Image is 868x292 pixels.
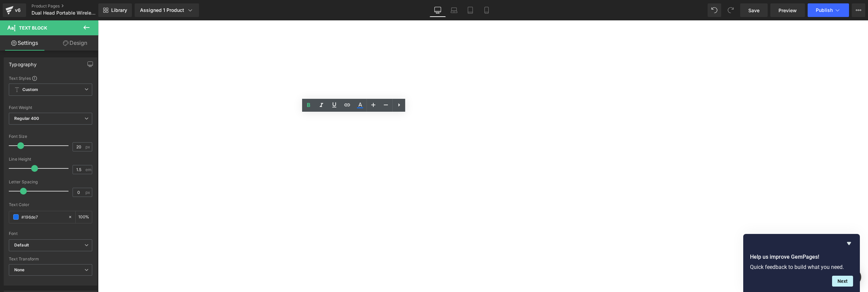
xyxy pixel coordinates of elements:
[85,167,91,172] span: em
[750,253,853,261] h2: Help us improve GemPages!
[750,264,853,270] p: Quick feedback to build what you need.
[14,242,29,248] i: Default
[462,3,478,17] a: Tablet
[9,134,92,139] div: Font Size
[9,157,92,162] div: Line Height
[9,180,92,184] div: Letter Spacing
[478,3,495,17] a: Mobile
[19,25,47,31] span: Text Block
[845,239,853,248] button: Hide survey
[140,7,194,14] div: Assigned 1 Product
[22,87,38,93] b: Custom
[852,3,865,17] button: More
[708,3,721,17] button: Undo
[32,10,97,16] span: Dual Head Portable Wireless Probe Color Doppler Ultrasound Scanner
[98,3,132,17] a: New Library
[9,231,92,236] div: Font
[430,3,446,17] a: Desktop
[816,7,833,13] span: Publish
[51,35,100,51] a: Design
[85,145,91,149] span: px
[770,3,805,17] a: Preview
[9,58,37,67] div: Typography
[32,3,110,9] a: Product Pages
[21,213,65,221] input: Color
[14,6,22,15] div: v6
[446,3,462,17] a: Laptop
[724,3,737,17] button: Redo
[111,7,127,13] span: Library
[85,190,91,195] span: px
[14,116,39,121] b: Regular 400
[9,257,92,261] div: Text Transform
[748,7,759,14] span: Save
[832,276,853,287] button: Next question
[3,3,26,17] a: v6
[778,7,797,14] span: Preview
[9,105,92,110] div: Font Weight
[14,267,25,272] b: None
[750,239,853,287] div: Help us improve GemPages!
[76,211,92,223] div: %
[9,202,92,207] div: Text Color
[9,75,92,81] div: Text Styles
[808,3,849,17] button: Publish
